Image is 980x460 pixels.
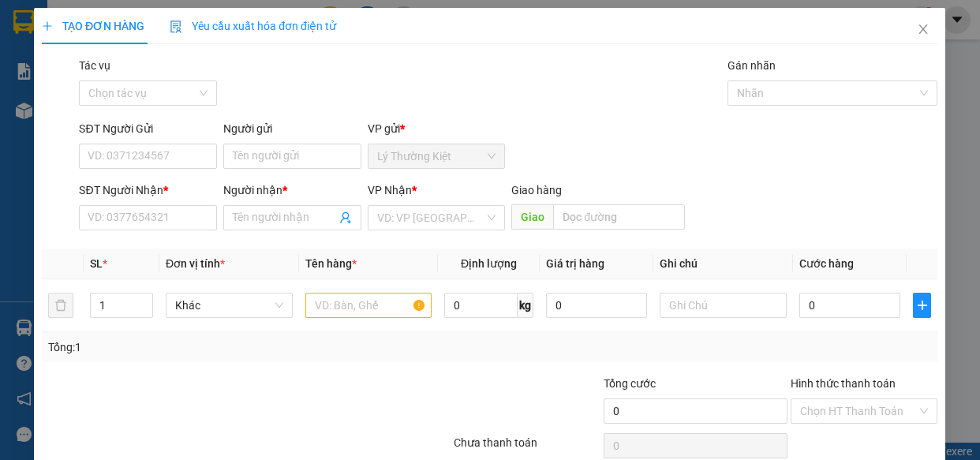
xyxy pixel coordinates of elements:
[305,257,357,270] span: Tên hàng
[377,144,496,168] span: Lý Thường Kiệt
[512,184,563,196] span: Giao hàng
[166,257,226,270] span: Đơn vị tính
[80,59,111,72] label: Tác vụ
[176,294,284,317] span: Khác
[791,377,896,390] label: Hình thức thanh toán
[915,299,931,312] span: plus
[90,257,103,270] span: SL
[554,204,686,230] input: Dọc đường
[546,293,648,318] input: 0
[305,293,432,318] input: VD: Bàn, Ghế
[48,338,380,356] div: Tổng: 1
[42,20,144,32] span: TẠO ĐƠN HÀNG
[461,257,517,270] span: Định lượng
[546,257,604,270] span: Giá trị hàng
[518,293,533,318] span: kg
[339,211,352,224] span: user-add
[170,20,337,32] span: Yêu cầu xuất hóa đơn điện tử
[224,181,362,199] div: Người nhận
[368,184,412,196] span: VP Nhận
[654,249,794,279] th: Ghi chú
[918,23,930,36] span: close
[224,120,362,137] div: Người gửi
[80,120,218,137] div: SĐT Người Gửi
[728,59,776,72] label: Gán nhãn
[42,21,53,32] span: plus
[512,204,554,230] span: Giao
[902,8,946,52] button: Close
[80,181,218,199] div: SĐT Người Nhận
[799,257,854,270] span: Cước hàng
[48,293,73,318] button: delete
[368,120,506,137] div: VP gửi
[660,293,787,318] input: Ghi Chú
[170,21,183,33] img: icon
[914,293,932,318] button: plus
[604,377,656,390] span: Tổng cước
